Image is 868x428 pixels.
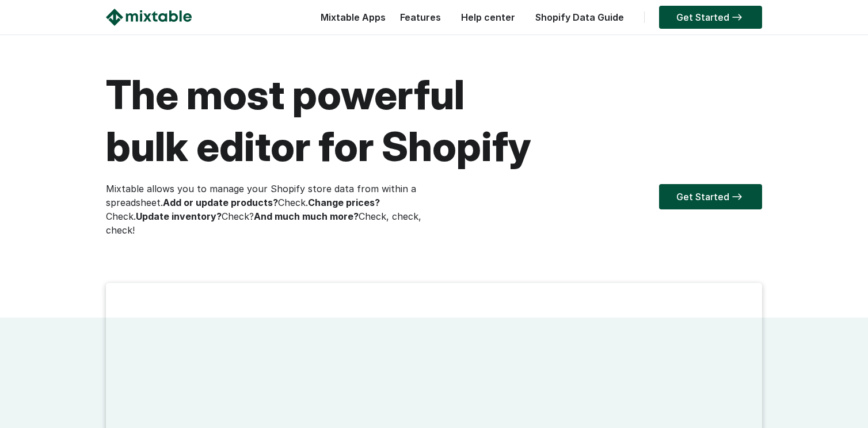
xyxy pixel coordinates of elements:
[254,211,359,222] strong: And much much more?
[729,14,745,21] img: arrow-right.svg
[163,197,278,208] strong: Add or update products?
[659,184,762,209] a: Get Started
[106,182,434,237] p: Mixtable allows you to manage your Shopify store data from within a spreadsheet. Check. Check. Ch...
[530,12,630,23] a: Shopify Data Guide
[729,193,745,200] img: arrow-right.svg
[308,197,380,208] strong: Change prices?
[455,12,521,23] a: Help center
[394,12,447,23] a: Features
[659,6,762,29] a: Get Started
[106,9,192,26] img: Mixtable logo
[136,211,222,222] strong: Update inventory?
[315,9,386,32] div: Mixtable Apps
[106,69,762,173] h1: The most powerful bulk editor for Shopify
